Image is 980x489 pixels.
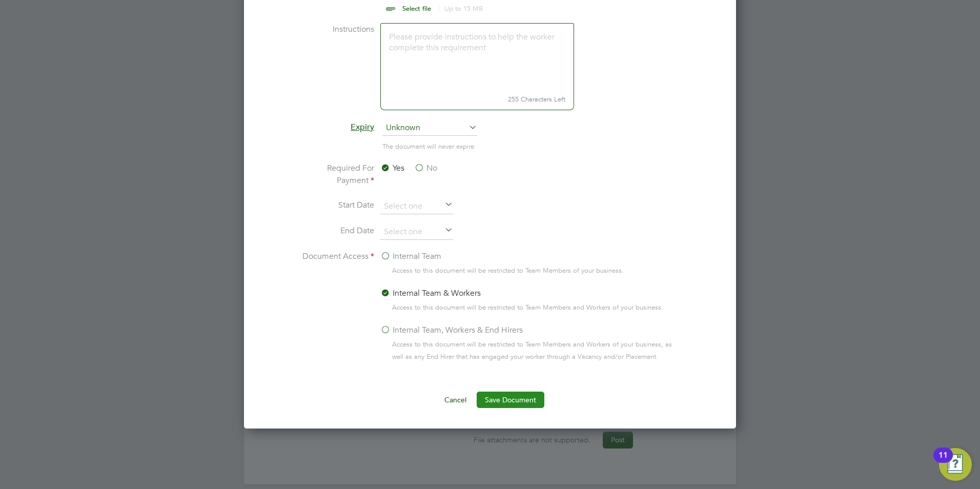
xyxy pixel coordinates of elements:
small: 255 Characters Left [380,89,574,110]
span: Access to this document will be restricted to Team Members and Workers of your business, as well ... [392,338,683,363]
span: Access to this document will be restricted to Team Members of your business. [392,264,624,277]
button: Cancel [436,392,475,408]
label: Start Date [297,199,374,212]
label: Required For Payment [297,162,374,187]
span: Access to this document will be restricted to Team Members and Workers of your business. [392,301,663,314]
label: Internal Team & Workers [380,287,481,299]
span: The document will never expire [382,142,474,151]
span: Expiry [351,122,374,132]
div: 11 [938,455,948,468]
button: Open Resource Center, 11 new notifications [939,448,972,481]
label: No [414,162,437,174]
label: Internal Team, Workers & End Hirers [380,324,523,336]
label: End Date [297,225,374,238]
button: Save Document [477,392,544,408]
input: Select one [380,199,453,214]
label: Internal Team [380,250,441,262]
span: Unknown [382,120,477,136]
input: Select one [380,225,453,240]
label: Instructions [297,23,374,108]
label: Document Access [297,250,374,371]
label: Yes [380,162,404,174]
